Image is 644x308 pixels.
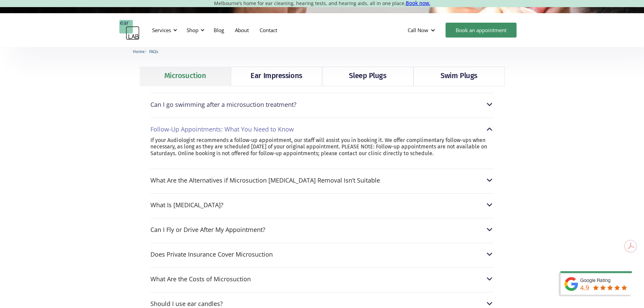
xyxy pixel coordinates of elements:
[133,48,149,55] li: 〉
[208,20,230,40] a: Blog
[152,27,171,33] div: Services
[148,20,179,40] div: Services
[251,70,302,81] div: Ear Impressions
[150,101,296,108] div: Can I go swimming after a microsuction treatment?
[150,200,494,209] div: What Is [MEDICAL_DATA]?
[150,125,494,134] div: Follow-Up Appointments: What You Need to Know
[150,275,494,283] div: What Are the Costs of Microsuction
[149,48,158,54] a: FAQs
[440,70,477,81] div: Swim Plugs
[119,20,140,40] a: home
[150,300,223,307] div: Should I use ear candles?
[150,250,494,259] div: Does Private Insurance Cover Microsuction
[349,70,386,81] div: Sleep Plugs
[254,20,283,40] a: Contact
[150,137,494,157] p: If your Audiologist recommends a follow-up appointment, our staff will assist you in booking it. ...
[150,202,223,208] div: What Is [MEDICAL_DATA]?
[164,70,206,81] div: Microsuction
[150,225,494,234] div: Can I Fly or Drive After My Appointment?
[150,100,494,109] div: Can I go swimming after a microsuction treatment?
[150,126,294,133] div: Follow-Up Appointments: What You Need to Know
[183,20,207,40] div: Shop
[133,48,145,54] a: Home
[230,20,254,40] a: About
[408,27,428,33] div: Call Now
[402,20,442,40] div: Call Now
[150,226,265,233] div: Can I Fly or Drive After My Appointment?
[150,137,494,163] nav: Follow-Up Appointments: What You Need to Know
[187,27,198,33] div: Shop
[149,49,158,54] span: FAQs
[133,49,145,54] span: Home
[150,276,251,282] div: What Are the Costs of Microsuction
[446,23,517,38] a: Book an appointment
[150,251,273,258] div: Does Private Insurance Cover Microsuction
[150,177,380,184] div: What Are the Alternatives if Microsuction [MEDICAL_DATA] Removal Isn’t Suitable
[150,299,494,308] div: Should I use ear candles?
[150,176,494,185] div: What Are the Alternatives if Microsuction [MEDICAL_DATA] Removal Isn’t Suitable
